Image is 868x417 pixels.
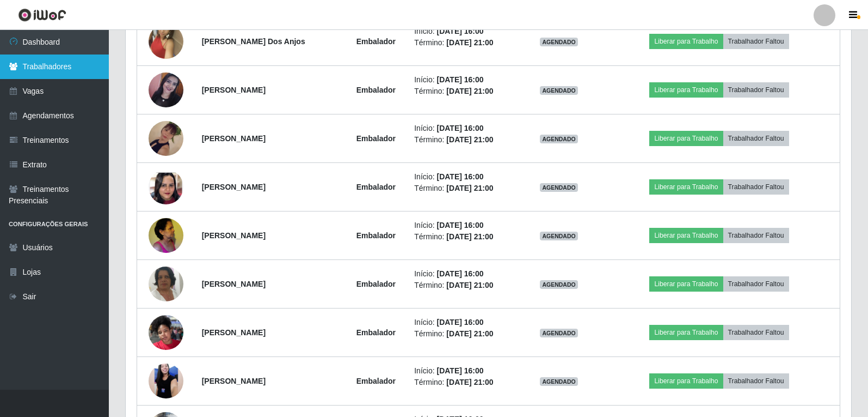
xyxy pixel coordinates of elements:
li: Término: [414,183,513,194]
button: Trabalhador Faltou [723,228,789,243]
time: [DATE] 16:00 [436,124,483,132]
img: 1721310780980.jpeg [149,149,183,225]
button: Trabalhador Faltou [723,131,789,146]
time: [DATE] 21:00 [446,87,493,95]
li: Início: [414,74,513,86]
button: Liberar para Trabalho [649,228,723,243]
li: Início: [414,220,513,231]
li: Término: [414,86,513,97]
time: [DATE] 16:00 [436,318,483,327]
time: [DATE] 21:00 [446,135,493,144]
li: Início: [414,317,513,328]
li: Início: [414,171,513,183]
strong: [PERSON_NAME] [202,328,266,337]
img: 1702655136722.jpeg [149,10,183,72]
button: Liberar para Trabalho [649,325,723,340]
time: [DATE] 16:00 [436,75,483,84]
strong: Embalador [356,377,396,385]
span: AGENDADO [540,232,578,240]
button: Liberar para Trabalho [649,276,723,292]
button: Trabalhador Faltou [723,179,789,195]
button: Liberar para Trabalho [649,82,723,98]
button: Trabalhador Faltou [723,373,789,389]
time: [DATE] 16:00 [436,269,483,278]
button: Trabalhador Faltou [723,34,789,49]
strong: [PERSON_NAME] Dos Anjos [202,37,305,46]
li: Término: [414,134,513,146]
li: Término: [414,377,513,388]
time: [DATE] 16:00 [436,27,483,35]
time: [DATE] 21:00 [446,184,493,192]
span: AGENDADO [540,86,578,95]
button: Trabalhador Faltou [723,325,789,340]
time: [DATE] 16:00 [436,366,483,375]
span: AGENDADO [540,377,578,386]
li: Início: [414,26,513,37]
span: AGENDADO [540,38,578,46]
time: [DATE] 21:00 [446,281,493,289]
li: Término: [414,280,513,291]
span: AGENDADO [540,135,578,143]
strong: [PERSON_NAME] [202,134,266,143]
img: 1705758953122.jpeg [149,107,183,170]
strong: Embalador [356,134,396,143]
img: 1739839717367.jpeg [149,212,183,258]
strong: Embalador [356,280,396,288]
strong: [PERSON_NAME] [202,86,266,94]
time: [DATE] 21:00 [446,232,493,241]
li: Término: [414,328,513,340]
button: Liberar para Trabalho [649,179,723,195]
time: [DATE] 21:00 [446,329,493,338]
button: Liberar para Trabalho [649,131,723,146]
li: Término: [414,37,513,49]
time: [DATE] 21:00 [446,378,493,386]
span: AGENDADO [540,329,578,337]
li: Início: [414,365,513,377]
li: Início: [414,123,513,134]
strong: [PERSON_NAME] [202,183,266,191]
strong: Embalador [356,328,396,337]
strong: Embalador [356,86,396,94]
button: Liberar para Trabalho [649,373,723,389]
li: Término: [414,231,513,243]
time: [DATE] 21:00 [446,38,493,47]
li: Início: [414,268,513,280]
strong: [PERSON_NAME] [202,280,266,288]
strong: Embalador [356,37,396,46]
img: 1676496034794.jpeg [149,253,183,315]
time: [DATE] 16:00 [436,221,483,229]
time: [DATE] 16:00 [436,172,483,181]
strong: [PERSON_NAME] [202,231,266,240]
button: Trabalhador Faltou [723,276,789,292]
button: Liberar para Trabalho [649,34,723,49]
span: AGENDADO [540,280,578,289]
strong: Embalador [356,183,396,191]
img: 1719358783577.jpeg [149,309,183,355]
span: AGENDADO [540,183,578,192]
img: CoreUI Logo [18,8,66,22]
strong: Embalador [356,231,396,240]
button: Trabalhador Faltou [723,82,789,98]
img: 1752499690681.jpeg [149,72,183,107]
strong: [PERSON_NAME] [202,377,266,385]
